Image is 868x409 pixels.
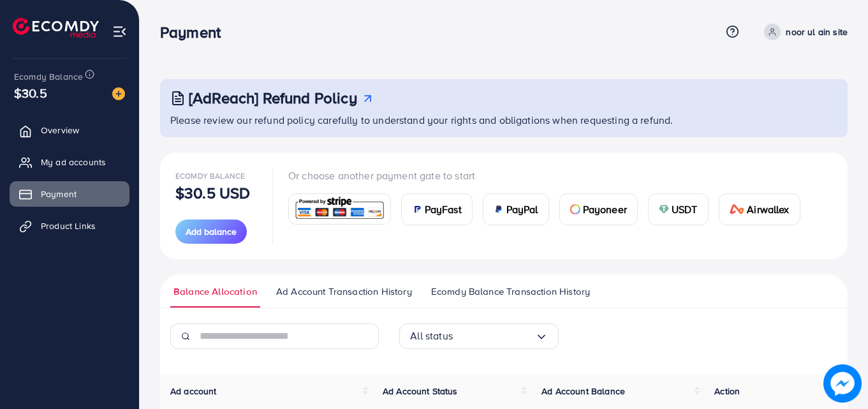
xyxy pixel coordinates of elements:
[425,202,462,217] span: PayFast
[189,89,357,107] h3: [AdReach] Refund Policy
[14,70,83,83] span: Ecomdy Balance
[401,193,473,225] a: cardPayFast
[276,285,412,299] span: Ad Account Transaction History
[112,24,127,39] img: menu
[288,193,391,225] a: card
[170,112,840,128] p: Please review our refund policy carefully to understand your rights and obligations when requesti...
[786,24,848,40] p: noor ul ain site
[160,23,231,41] h3: Payment
[10,117,129,143] a: Overview
[41,124,79,137] span: Overview
[175,219,247,244] button: Add balance
[10,213,129,239] a: Product Links
[383,385,458,398] span: Ad Account Status
[399,323,559,349] div: Search for option
[173,285,257,299] span: Balance Allocation
[10,181,129,207] a: Payment
[648,193,709,225] a: cardUSDT
[431,285,590,299] span: Ecomdy Balance Transaction History
[288,168,811,183] p: Or choose another payment gate to start
[719,193,800,225] a: cardAirwallex
[823,364,862,403] img: image
[41,188,77,200] span: Payment
[412,204,422,214] img: card
[672,202,698,217] span: USDT
[10,149,129,175] a: My ad accounts
[112,87,125,100] img: image
[483,193,549,225] a: cardPayPal
[41,156,106,168] span: My ad accounts
[659,204,669,214] img: card
[541,385,625,398] span: Ad Account Balance
[293,195,386,223] img: card
[175,185,250,200] p: $30.5 USD
[559,193,638,225] a: cardPayoneer
[175,170,245,181] span: Ecomdy Balance
[714,385,740,398] span: Action
[759,24,848,40] a: noor ul ain site
[13,18,99,38] img: logo
[170,385,217,398] span: Ad account
[14,84,47,102] span: $30.5
[506,202,538,217] span: PayPal
[41,219,96,232] span: Product Links
[186,225,237,238] span: Add balance
[410,326,453,346] span: All status
[747,202,789,217] span: Airwallex
[583,202,627,217] span: Payoneer
[570,204,580,214] img: card
[453,326,535,346] input: Search for option
[494,204,504,214] img: card
[730,204,745,214] img: card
